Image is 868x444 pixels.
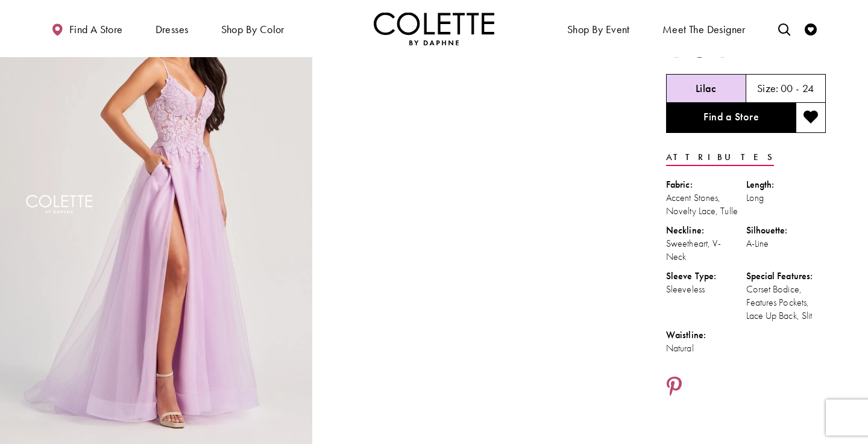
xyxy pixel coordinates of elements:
span: Shop By Event [567,23,630,35]
a: Find a store [48,12,125,45]
div: Corset Bodice, Features Pockets, Lace Up Back, Slit [746,283,826,322]
a: Meet the designer [659,12,749,45]
a: Find a Store [666,103,796,133]
div: Silhouette: [746,224,826,237]
span: Shop by color [221,23,285,35]
div: Accent Stones, Novelty Lace, Tulle [666,191,746,218]
a: Check Wishlist [802,12,820,45]
a: Share using Pinterest - Opens in new tab [666,376,682,399]
span: Shop By Event [564,12,633,45]
div: Special Features: [746,270,826,283]
a: Attributes [666,149,774,166]
div: Sweetheart, V-Neck [666,237,746,264]
span: Find a store [69,23,123,35]
img: Colette by Daphne [374,12,494,45]
h5: 00 - 24 [781,82,814,94]
span: Dresses [153,12,192,45]
div: Length: [746,178,826,191]
div: Natural [666,342,746,355]
a: Toggle search [775,12,793,45]
span: Dresses [156,23,189,35]
div: Sleeve Type: [666,270,746,283]
div: Fabric: [666,178,746,191]
div: Neckline: [666,224,746,237]
a: Visit Home Page [374,12,494,45]
span: Shop by color [218,12,288,45]
h5: Chosen color [696,82,717,94]
span: Size: [757,81,779,95]
div: Long [746,191,826,205]
div: A-Line [746,237,826,250]
span: Meet the designer [662,23,746,35]
button: Add to wishlist [796,103,826,133]
div: Sleeveless [666,283,746,296]
div: Waistline: [666,328,746,342]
